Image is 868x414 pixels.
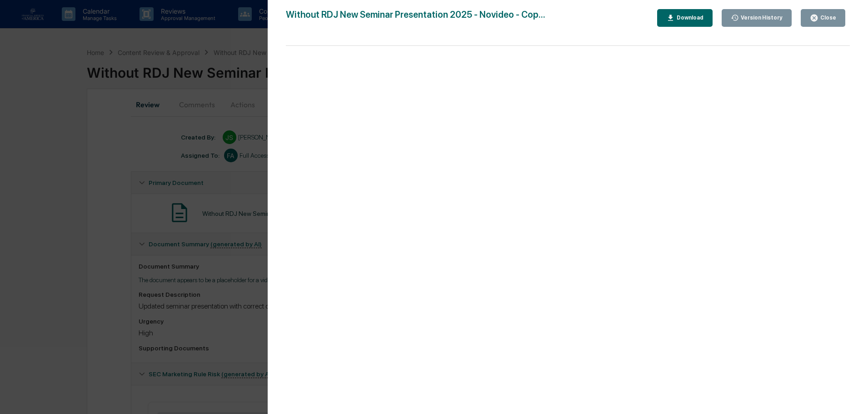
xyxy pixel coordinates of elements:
button: Close [801,9,845,27]
div: Download [675,15,703,21]
button: Version History [722,9,792,27]
button: Download [657,9,713,27]
div: Close [818,15,836,21]
div: Without RDJ New Seminar Presentation 2025 - Novideo - Cop... [286,9,545,27]
div: Version History [739,15,783,21]
iframe: Open customer support [839,384,863,409]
